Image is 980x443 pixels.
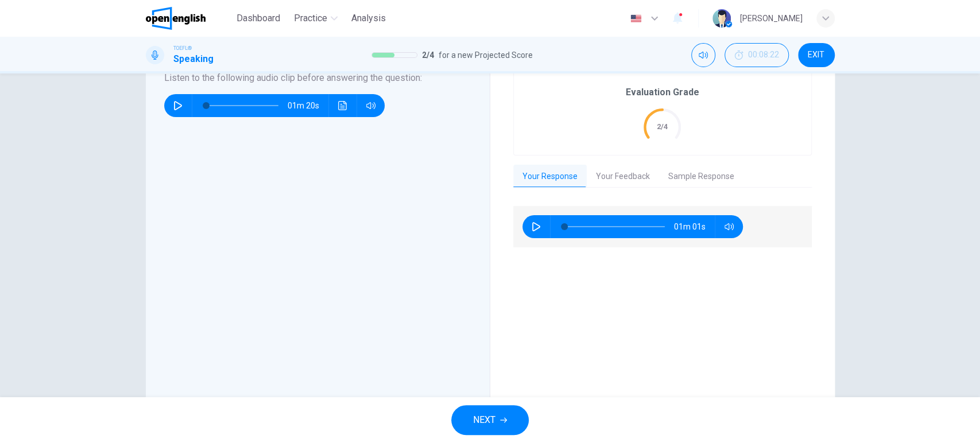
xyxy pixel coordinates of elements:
[712,9,731,28] img: Profile picture
[164,71,458,85] h6: Listen to the following audio clip before answering the question :
[798,43,835,67] button: EXIT
[334,94,352,117] button: Click to see the audio transcription
[725,43,789,67] div: Hide
[294,11,327,25] span: Practice
[422,48,434,62] span: 2 / 4
[626,86,699,99] h6: Evaluation Grade
[288,94,328,117] span: 01m 20s
[691,43,715,67] div: Mute
[173,52,214,66] h1: Speaking
[473,412,495,428] span: NEXT
[237,11,280,25] span: Dashboard
[347,8,390,29] button: Analysis
[513,165,812,189] div: basic tabs example
[748,50,779,60] span: 00:08:22
[587,165,659,189] button: Your Feedback
[629,14,643,23] img: en
[659,165,743,189] button: Sample Response
[173,44,192,52] span: TOEFL®
[351,11,386,25] span: Analysis
[232,8,285,29] button: Dashboard
[146,7,206,30] img: OpenEnglish logo
[513,165,587,189] button: Your Response
[657,122,668,131] text: 2/4
[740,11,803,25] div: [PERSON_NAME]
[451,405,529,435] button: NEXT
[289,8,342,29] button: Practice
[725,43,789,67] button: 00:08:22
[808,50,824,60] span: EXIT
[674,215,715,238] span: 01m 01s
[439,48,533,62] span: for a new Projected Score
[146,7,233,30] a: OpenEnglish logo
